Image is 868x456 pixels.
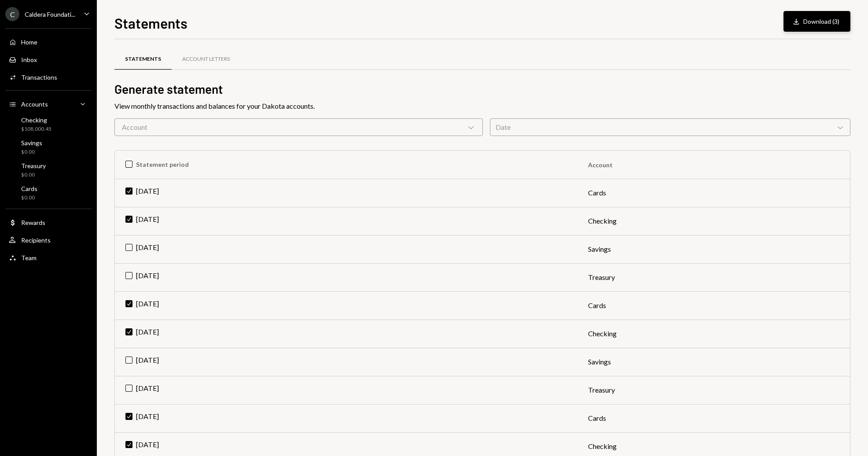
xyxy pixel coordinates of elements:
td: Cards [577,179,850,207]
a: Accounts [5,96,92,112]
div: $0.00 [21,171,46,179]
a: Statements [114,48,172,70]
a: Account Letters [172,48,240,70]
div: Accounts [21,100,48,108]
td: Checking [577,207,850,235]
td: Cards [577,404,850,432]
div: Treasury [21,162,46,169]
div: Cards [21,185,37,192]
td: Treasury [577,263,850,291]
a: Checking$108,000.45 [5,114,92,135]
div: Statements [125,55,161,63]
div: Home [21,38,37,46]
div: $0.00 [21,148,42,156]
div: Inbox [21,56,37,63]
td: Cards [577,291,850,320]
div: Account Letters [182,55,230,63]
a: Cards$0.00 [5,182,92,203]
div: Caldera Foundati... [25,11,75,18]
div: Date [490,118,850,136]
a: Inbox [5,51,92,67]
div: $0.00 [21,194,37,202]
button: Download (3) [783,11,850,32]
td: Savings [577,235,850,263]
div: Account [114,118,483,136]
a: Team [5,250,92,265]
div: Checking [21,116,51,124]
th: Account [577,151,850,179]
a: Rewards [5,214,92,230]
div: Savings [21,139,42,147]
a: Savings$0.00 [5,136,92,158]
h1: Statements [114,14,188,32]
div: View monthly transactions and balances for your Dakota accounts. [114,101,850,111]
div: Recipients [21,236,51,244]
div: C [5,7,19,21]
a: Treasury$0.00 [5,159,92,180]
a: Recipients [5,232,92,248]
div: Rewards [21,219,45,226]
a: Transactions [5,69,92,85]
div: $108,000.45 [21,125,51,133]
div: Team [21,254,37,261]
td: Checking [577,320,850,348]
td: Treasury [577,376,850,404]
div: Transactions [21,74,57,81]
a: Home [5,34,92,50]
h2: Generate statement [114,81,850,98]
td: Savings [577,348,850,376]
